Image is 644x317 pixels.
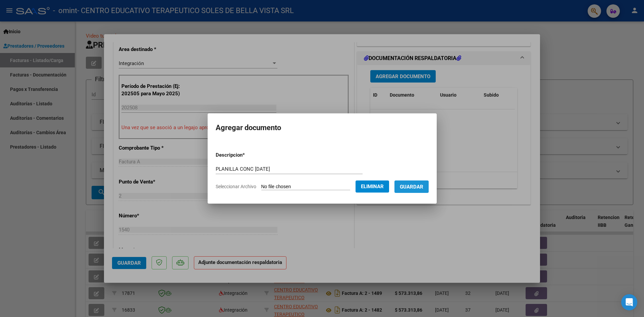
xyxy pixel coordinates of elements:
h2: Agregar documento [216,121,429,134]
div: Open Intercom Messenger [621,294,637,310]
span: Seleccionar Archivo [216,184,256,189]
span: Guardar [400,184,423,190]
p: Descripcion [216,151,280,159]
span: Eliminar [361,183,384,190]
button: Eliminar [356,180,389,193]
button: Guardar [394,180,429,193]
